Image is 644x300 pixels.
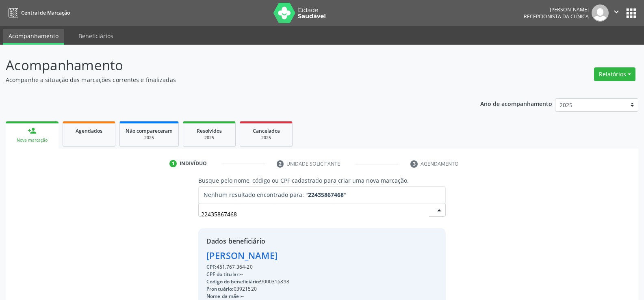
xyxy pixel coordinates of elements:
span: Cancelados [253,127,280,134]
div: 9000316898 [206,278,384,285]
p: Ano de acompanhamento [480,98,552,108]
p: Busque pelo nome, código ou CPF cadastrado para criar uma nova marcação. [198,176,446,185]
div: [PERSON_NAME] [524,6,589,13]
a: Acompanhamento [3,29,64,45]
span: Nenhum resultado encontrado para: " " [204,191,346,199]
img: img [592,4,609,22]
div: 2025 [126,135,173,141]
p: Acompanhamento [6,55,449,76]
div: -- [206,293,384,300]
span: Prontuário: [206,285,234,292]
span: CPF: [206,263,217,270]
p: Acompanhe a situação das marcações correntes e finalizadas [6,76,449,84]
button: Relatórios [594,67,635,81]
div: 451.767.364-20 [206,263,384,271]
span: Resolvidos [197,127,222,134]
div: 2025 [246,135,286,141]
div: [PERSON_NAME] [206,249,384,262]
div: Dados beneficiário [206,236,384,246]
div: Nova marcação [11,137,53,143]
span: Central de Marcação [21,9,70,16]
span: Não compareceram [126,127,173,134]
button:  [609,4,624,22]
span: Agendados [76,127,102,134]
div: 03921520 [206,285,384,293]
i:  [612,7,621,16]
a: Central de Marcação [6,6,70,19]
div: -- [206,271,384,278]
div: 2025 [189,135,230,141]
a: Beneficiários [73,29,119,43]
span: Recepcionista da clínica [524,13,589,20]
div: 1 [169,160,177,167]
span: Nome da mãe: [206,293,241,300]
div: person_add [28,126,37,135]
button: apps [624,6,638,20]
span: Código do beneficiário: [206,278,260,285]
strong: 22435867468 [308,191,344,199]
span: CPF do titular: [206,271,240,278]
input: Busque por nome, código ou CPF [201,206,429,222]
div: Indivíduo [180,160,207,167]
